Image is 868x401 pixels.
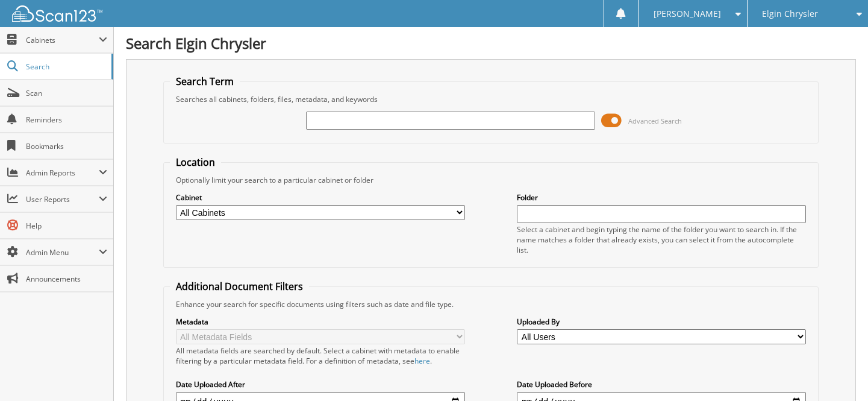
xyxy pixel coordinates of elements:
span: Cabinets [26,35,99,45]
label: Uploaded By [517,317,806,327]
legend: Additional Document Filters [170,280,309,293]
div: All metadata fields are searched by default. Select a cabinet with metadata to enable filtering b... [176,346,465,366]
span: Admin Reports [26,168,99,178]
span: User Reports [26,194,99,204]
label: Folder [517,192,806,203]
h1: Search Elgin Chrysler [126,33,856,53]
span: Scan [26,88,107,98]
a: here [414,356,430,366]
span: Advanced Search [628,116,682,125]
span: Bookmarks [26,141,107,151]
legend: Location [170,156,221,169]
img: scan123-logo-white.svg [12,5,102,22]
div: Optionally limit your search to a particular cabinet or folder [170,175,813,185]
span: Search [26,62,105,72]
label: Cabinet [176,192,465,203]
span: Reminders [26,115,107,125]
label: Date Uploaded Before [517,379,806,390]
div: Searches all cabinets, folders, files, metadata, and keywords [170,94,813,104]
div: Enhance your search for specific documents using filters such as date and file type. [170,299,813,309]
label: Date Uploaded After [176,379,465,390]
span: [PERSON_NAME] [654,10,721,17]
legend: Search Term [170,75,240,88]
iframe: Chat Widget [808,343,868,401]
span: Elgin Chrysler [762,10,818,17]
span: Announcements [26,274,107,284]
span: Admin Menu [26,247,99,257]
span: Help [26,221,107,231]
label: Metadata [176,317,465,327]
div: Select a cabinet and begin typing the name of the folder you want to search in. If the name match... [517,224,806,255]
